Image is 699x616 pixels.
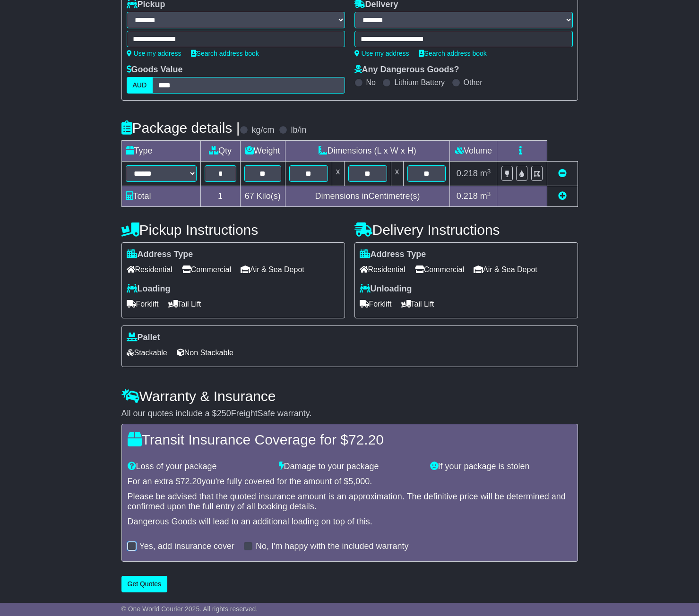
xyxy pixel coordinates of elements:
[127,50,181,57] a: Use my address
[285,141,450,162] td: Dimensions (L x W x H)
[217,409,231,418] span: 250
[480,169,491,178] span: m
[464,78,483,87] label: Other
[240,186,285,207] td: Kilo(s)
[480,191,491,201] span: m
[121,186,200,207] td: Total
[415,262,464,277] span: Commercial
[558,191,567,201] a: Add new item
[127,249,193,260] label: Address Type
[366,78,376,87] label: No
[181,477,202,486] span: 72.20
[354,65,459,75] label: Any Dangerous Goods?
[245,191,254,201] span: 67
[354,222,578,238] h4: Delivery Instructions
[354,50,409,57] a: Use my address
[256,541,409,552] label: No, I'm happy with the included warranty
[487,190,491,197] sup: 3
[128,477,572,487] div: For an extra $ you're fully covered for the amount of $ .
[241,262,304,277] span: Air & Sea Depot
[360,262,406,277] span: Residential
[332,162,344,186] td: x
[240,141,285,162] td: Weight
[127,262,173,277] span: Residential
[450,141,497,162] td: Volume
[425,462,577,472] div: If your package is stolen
[121,120,240,136] h4: Package details |
[200,186,240,207] td: 1
[177,345,233,360] span: Non Stackable
[360,297,392,311] span: Forklift
[285,186,450,207] td: Dimensions in Centimetre(s)
[121,388,578,404] h4: Warranty & Insurance
[291,125,306,136] label: lb/in
[391,162,403,186] td: x
[419,50,487,57] a: Search address book
[121,409,578,419] div: All our quotes include a $ FreightSafe warranty.
[394,78,445,87] label: Lithium Battery
[401,297,434,311] span: Tail Lift
[348,432,384,447] span: 72.20
[139,541,234,552] label: Yes, add insurance cover
[121,141,200,162] td: Type
[558,169,567,178] a: Remove this item
[127,345,167,360] span: Stackable
[168,297,201,311] span: Tail Lift
[191,50,259,57] a: Search address book
[121,576,168,592] button: Get Quotes
[200,141,240,162] td: Qty
[121,222,345,238] h4: Pickup Instructions
[251,125,274,136] label: kg/cm
[457,169,478,178] span: 0.218
[360,284,412,294] label: Unloading
[457,191,478,201] span: 0.218
[127,284,171,294] label: Loading
[127,77,153,94] label: AUD
[474,262,537,277] span: Air & Sea Depot
[348,477,370,486] span: 5,000
[127,297,159,311] span: Forklift
[128,517,572,527] div: Dangerous Goods will lead to an additional loading on top of this.
[182,262,231,277] span: Commercial
[128,432,572,447] h4: Transit Insurance Coverage for $
[487,168,491,175] sup: 3
[127,333,160,343] label: Pallet
[360,249,426,260] label: Address Type
[123,462,274,472] div: Loss of your package
[128,492,572,512] div: Please be advised that the quoted insurance amount is an approximation. The definitive price will...
[121,605,258,613] span: © One World Courier 2025. All rights reserved.
[127,65,183,75] label: Goods Value
[274,462,425,472] div: Damage to your package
